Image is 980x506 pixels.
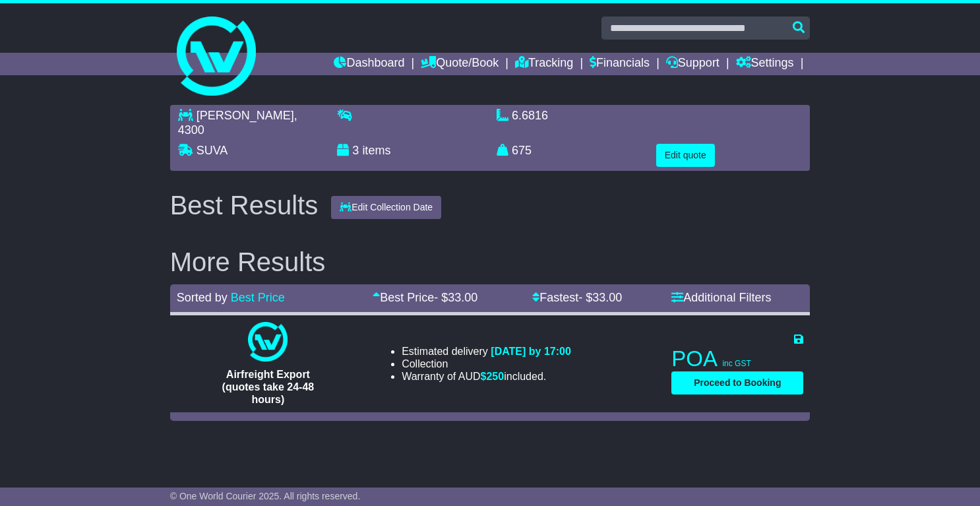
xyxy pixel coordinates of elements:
a: Settings [736,53,794,75]
span: - $ [434,291,477,304]
li: Collection [402,358,571,370]
div: Best Results [164,191,325,220]
span: [PERSON_NAME] [197,109,294,122]
h2: More Results [170,247,811,276]
span: Airfreight Export (quotes take 24-48 hours) [222,369,315,405]
span: 250 [486,371,504,382]
li: Estimated delivery [402,345,571,358]
a: Support [666,53,720,75]
button: Edit quote [656,144,715,167]
span: © One World Courier 2025. All rights reserved. [170,491,361,501]
span: SUVA [197,144,228,157]
span: items [362,144,390,157]
a: Dashboard [334,53,404,75]
li: Warranty of AUD included. [402,370,571,383]
span: 33.00 [448,291,477,304]
a: Quote/Book [421,53,499,75]
a: Additional Filters [671,291,771,304]
span: 33.00 [592,291,622,304]
a: Fastest- $33.00 [532,291,622,304]
p: POA [671,346,803,372]
button: Edit Collection Date [331,196,441,219]
span: [DATE] by 17:00 [491,346,571,357]
a: Best Price [231,291,285,304]
span: 675 [512,144,532,157]
a: Financials [590,53,650,75]
span: , 4300 [178,109,297,137]
img: One World Courier: Airfreight Export (quotes take 24-48 hours) [248,322,288,362]
span: 3 [352,144,359,157]
button: Proceed to Booking [671,371,803,395]
span: inc GST [722,359,750,368]
span: 6.6816 [512,109,548,122]
span: $ [481,371,505,382]
span: Sorted by [177,291,228,304]
a: Tracking [515,53,573,75]
a: Best Price- $33.00 [373,291,477,304]
span: - $ [578,291,622,304]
